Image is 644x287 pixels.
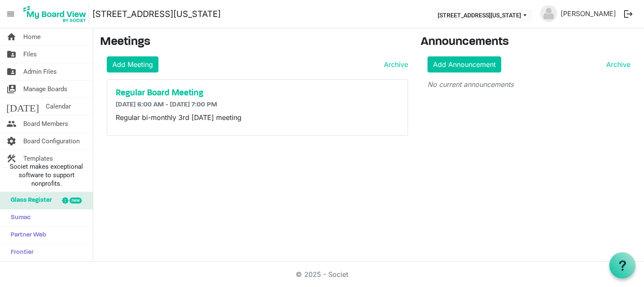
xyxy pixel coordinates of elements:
[6,150,17,167] span: construction
[69,198,82,203] div: new
[100,35,408,50] h3: Meetings
[23,81,67,98] span: Manage Boards
[6,244,33,261] span: Frontier
[3,6,19,22] span: menu
[4,162,89,188] span: Societ makes exceptional software to support nonprofits.
[23,150,53,167] span: Templates
[557,5,619,22] a: [PERSON_NAME]
[6,28,17,45] span: home
[6,227,46,244] span: Partner Web
[92,6,221,22] a: [STREET_ADDRESS][US_STATE]
[6,46,17,63] span: folder_shared
[296,270,348,279] a: © 2025 - Societ
[427,79,630,89] p: No current announcements
[6,192,52,209] span: Glass Register
[380,59,408,70] a: Archive
[6,98,39,115] span: [DATE]
[23,46,37,63] span: Files
[6,209,31,226] span: Sumac
[116,101,399,109] h6: [DATE] 6:00 AM - [DATE] 7:00 PM
[6,81,17,98] span: switch_account
[23,28,41,45] span: Home
[23,63,57,80] span: Admin Files
[116,88,399,98] a: Regular Board Meeting
[107,56,158,72] a: Add Meeting
[116,112,399,123] p: Regular bi-monthly 3rd [DATE] meeting
[23,133,80,150] span: Board Configuration
[603,59,630,70] a: Archive
[46,98,71,115] span: Calendar
[6,63,17,80] span: folder_shared
[432,9,532,21] button: 216 E Washington Blvd dropdownbutton
[6,115,17,132] span: people
[540,5,557,22] img: no-profile-picture.svg
[421,35,637,50] h3: Announcements
[21,3,89,25] img: My Board View Logo
[21,3,92,25] a: My Board View Logo
[23,115,68,132] span: Board Members
[6,133,17,150] span: settings
[619,5,637,23] button: logout
[427,56,501,72] a: Add Announcement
